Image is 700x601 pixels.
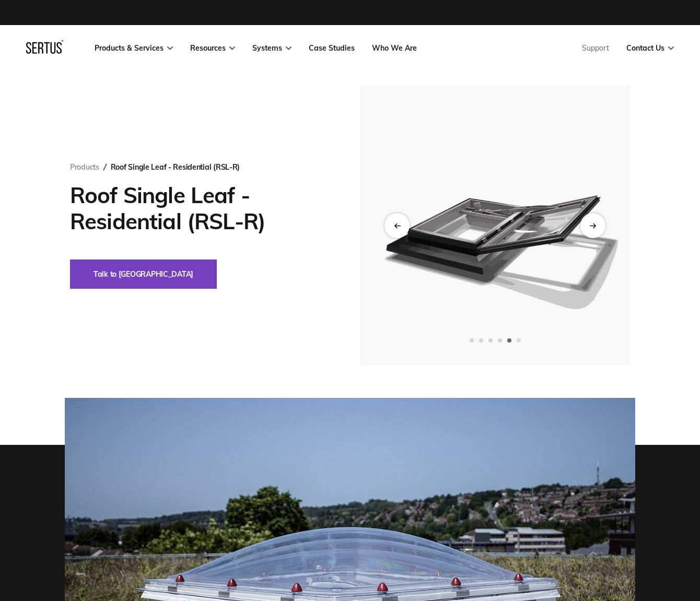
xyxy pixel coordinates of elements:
span: Go to slide 3 [488,338,493,343]
span: Go to slide 1 [470,338,474,343]
div: Previous slide [384,213,410,238]
h1: Roof Single Leaf - Residential (RSL-R) [70,182,329,234]
a: Contact Us [626,43,674,53]
span: Go to slide 2 [479,338,483,343]
a: Resources [190,43,235,53]
span: Go to slide 4 [498,338,502,343]
iframe: Chat Widget [512,480,700,601]
a: Products & Services [95,43,173,53]
span: Go to slide 6 [517,338,521,343]
button: Talk to [GEOGRAPHIC_DATA] [70,260,217,289]
div: Next slide [580,213,605,238]
a: Systems [252,43,291,53]
a: Support [582,43,609,53]
a: Who We Are [372,43,417,53]
a: Case Studies [309,43,355,53]
a: Products [70,162,99,172]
